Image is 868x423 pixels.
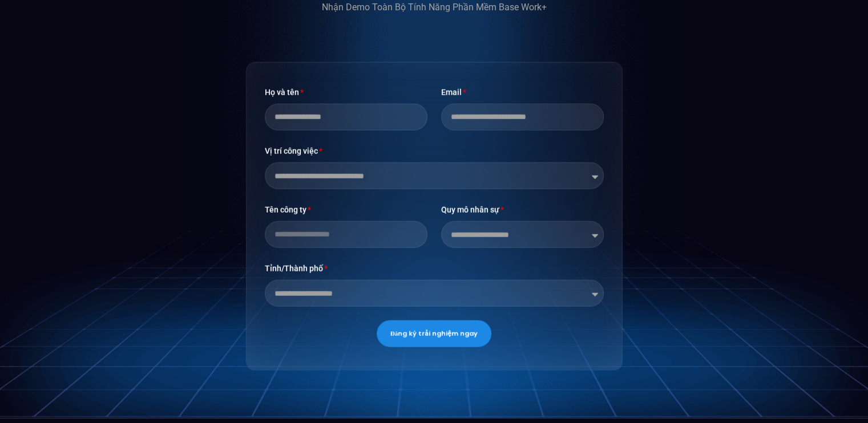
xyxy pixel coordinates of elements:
span: Đăng ký trải nghiệm ngay [390,331,478,337]
form: Biểu mẫu mới [265,86,604,361]
button: Đăng ký trải nghiệm ngay [377,320,491,347]
label: Tên công ty [265,203,312,221]
label: Vị trí công việc [265,144,323,162]
label: Quy mô nhân sự [441,203,504,221]
label: Email [441,86,467,104]
label: Tỉnh/Thành phố [265,262,328,280]
p: Nhận Demo Toàn Bộ Tính Năng Phần Mềm Base Work+ [322,1,547,14]
label: Họ và tên [265,86,304,104]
